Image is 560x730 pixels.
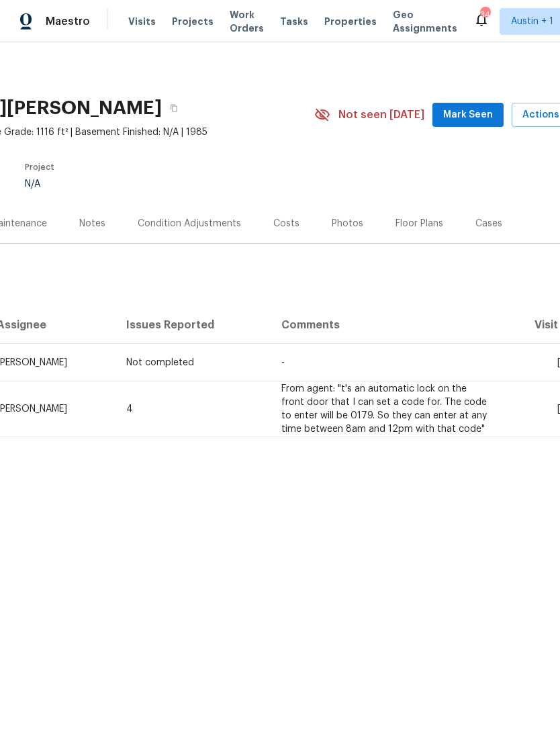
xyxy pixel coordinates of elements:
div: Floor Plans [395,217,443,230]
div: Condition Adjustments [138,217,241,230]
button: Mark Seen [432,103,504,128]
div: Photos [332,217,363,230]
span: Maestro [46,15,90,28]
span: Austin + 1 [511,15,553,28]
span: Mark Seen [443,107,493,124]
div: Costs [273,217,299,230]
span: Project [25,163,54,171]
div: Cases [475,217,502,230]
span: From agent: "t's an automatic lock on the front door that I can set a code for. The code to enter... [281,384,487,434]
span: 4 [126,404,133,414]
th: Comments [271,306,498,344]
div: Notes [79,217,105,230]
span: Not seen [DATE] [338,108,424,122]
span: Projects [172,15,214,28]
span: Work Orders [230,8,264,35]
span: Visits [128,15,156,28]
th: Issues Reported [115,306,270,344]
span: Not completed [126,358,194,367]
div: 34 [480,8,489,21]
button: Copy Address [162,96,186,120]
span: Tasks [280,17,308,26]
span: Properties [324,15,377,28]
span: - [281,358,285,367]
div: N/A [25,179,283,189]
span: Geo Assignments [393,8,457,35]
